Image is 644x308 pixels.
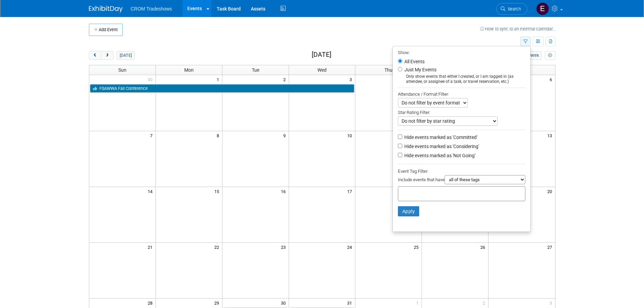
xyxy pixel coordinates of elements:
[283,131,289,140] span: 9
[89,24,123,36] button: Add Event
[118,67,126,73] span: Sun
[398,74,525,84] div: Only show events that either I created, or I am tagged in (as attendee, or assignee of a task, or...
[147,243,156,251] span: 21
[214,187,222,195] span: 15
[349,75,355,84] span: 3
[347,299,355,307] span: 31
[147,187,156,195] span: 14
[347,187,355,195] span: 17
[347,243,355,251] span: 24
[403,59,425,64] label: All Events
[547,131,555,140] span: 13
[216,131,222,140] span: 8
[101,51,114,60] button: next
[89,6,123,13] img: ExhibitDay
[480,26,555,31] a: How to sync to an external calendar...
[184,67,194,73] span: Mon
[547,243,555,251] span: 27
[413,243,422,251] span: 25
[214,299,222,307] span: 29
[398,90,525,98] div: Attendance / Format Filter:
[398,206,420,216] button: Apply
[252,67,259,73] span: Tue
[482,299,488,307] span: 2
[403,143,479,150] label: Hide events marked as 'Considering'
[415,299,422,307] span: 1
[545,51,555,60] button: myCustomButton
[505,6,521,11] span: Search
[347,131,355,140] span: 10
[280,243,289,251] span: 23
[480,243,488,251] span: 26
[280,299,289,307] span: 30
[403,66,436,73] label: Just My Events
[398,48,525,56] div: Show:
[384,67,392,73] span: Thu
[117,51,135,60] button: [DATE]
[216,75,222,84] span: 1
[147,75,156,84] span: 30
[90,84,355,93] a: FSAWWA Fall Conference
[283,75,289,84] span: 2
[312,51,331,58] h2: [DATE]
[549,299,555,307] span: 3
[214,243,222,251] span: 22
[536,2,549,15] img: Eden Burleigh
[403,134,477,141] label: Hide events marked as 'Committed'
[549,75,555,84] span: 6
[398,175,525,186] div: Include events that have
[403,152,475,159] label: Hide events marked as 'Not Going'
[398,108,525,116] div: Star Rating Filter:
[398,167,525,175] div: Event Tag Filter:
[147,299,156,307] span: 28
[548,53,552,58] i: Personalize Calendar
[149,131,156,140] span: 7
[280,187,289,195] span: 16
[317,67,327,73] span: Wed
[526,51,542,60] button: week
[131,6,172,11] span: CROM Tradeshows
[547,187,555,195] span: 20
[496,3,527,15] a: Search
[89,51,101,60] button: prev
